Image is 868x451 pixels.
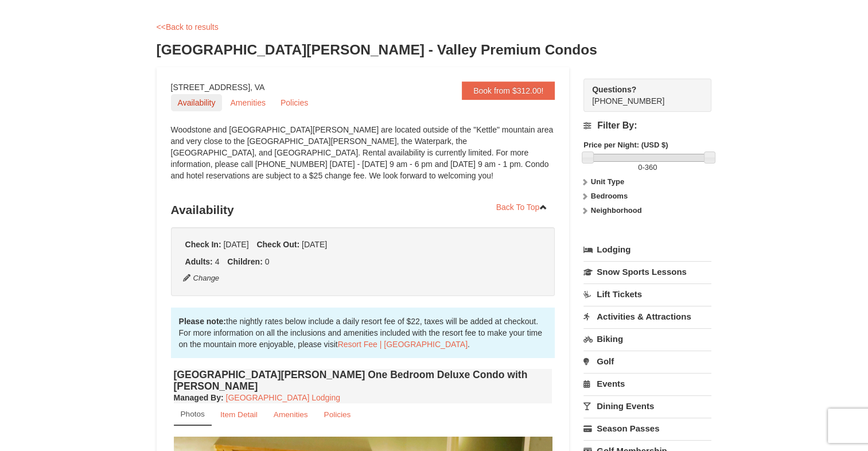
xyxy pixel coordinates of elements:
[583,395,711,417] a: Dining Events
[174,403,212,426] a: Photos
[223,240,248,249] span: [DATE]
[583,351,711,372] a: Golf
[583,120,711,131] h4: Filter By:
[185,240,221,249] strong: Check In:
[638,163,642,172] span: 0
[583,261,711,282] a: Snow Sports Lessons
[181,410,205,418] small: Photos
[174,393,224,402] strong: :
[185,257,213,266] strong: Adults:
[213,403,265,426] a: Item Detail
[583,373,711,394] a: Events
[256,240,299,249] strong: Check Out:
[591,206,642,215] strong: Neighborhood
[274,410,308,419] small: Amenities
[583,162,711,173] label: -
[489,199,555,216] a: Back To Top
[645,163,657,172] span: 360
[583,306,711,327] a: Activities & Attractions
[174,393,221,402] span: Managed By
[266,403,316,426] a: Amenities
[157,22,219,32] a: <<Back to results
[316,403,358,426] a: Policies
[583,239,711,260] a: Lodging
[182,272,220,285] button: Change
[591,192,628,200] strong: Bedrooms
[223,94,272,111] a: Amenities
[227,257,262,266] strong: Children:
[583,141,668,149] strong: Price per Night: (USD $)
[583,418,711,439] a: Season Passes
[174,369,552,392] h4: [GEOGRAPHIC_DATA][PERSON_NAME] One Bedroom Deluxe Condo with [PERSON_NAME]
[171,308,555,358] div: the nightly rates below include a daily resort fee of $22, taxes will be added at checkout. For m...
[462,81,555,100] a: Book from $312.00!
[226,393,340,402] a: [GEOGRAPHIC_DATA] Lodging
[591,177,624,186] strong: Unit Type
[338,340,468,349] a: Resort Fee | [GEOGRAPHIC_DATA]
[592,84,691,106] span: [PHONE_NUMBER]
[171,199,555,221] h3: Availability
[324,410,351,419] small: Policies
[171,124,555,193] div: Woodstone and [GEOGRAPHIC_DATA][PERSON_NAME] are located outside of the "Kettle" mountain area an...
[274,94,315,111] a: Policies
[171,94,223,111] a: Availability
[215,257,220,266] span: 4
[179,317,226,326] strong: Please note:
[592,85,636,94] strong: Questions?
[265,257,270,266] span: 0
[302,240,327,249] span: [DATE]
[583,328,711,349] a: Biking
[583,283,711,305] a: Lift Tickets
[157,38,712,61] h3: [GEOGRAPHIC_DATA][PERSON_NAME] - Valley Premium Condos
[220,410,258,419] small: Item Detail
